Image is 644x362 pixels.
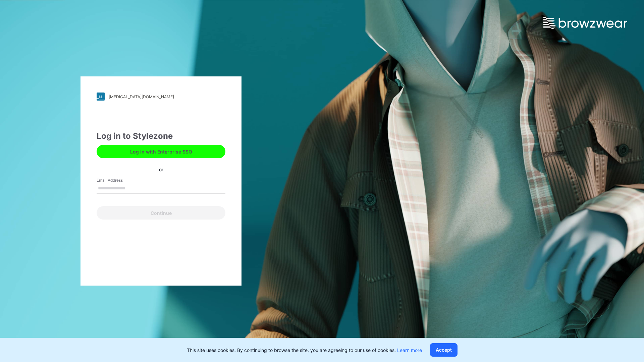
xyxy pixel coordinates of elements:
[97,177,144,183] label: Email Address
[109,94,174,99] div: [MEDICAL_DATA][DOMAIN_NAME]
[97,130,225,142] div: Log in to Stylezone
[97,93,105,101] img: stylezone-logo.562084cfcfab977791bfbf7441f1a819.svg
[543,17,627,29] img: browzwear-logo.e42bd6dac1945053ebaf764b6aa21510.svg
[397,347,422,353] a: Learn more
[430,343,458,357] button: Accept
[97,145,225,158] button: Log in with Enterprise SSO
[97,93,225,101] a: [MEDICAL_DATA][DOMAIN_NAME]
[154,166,169,173] div: or
[187,347,422,354] p: This site uses cookies. By continuing to browse the site, you are agreeing to our use of cookies.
